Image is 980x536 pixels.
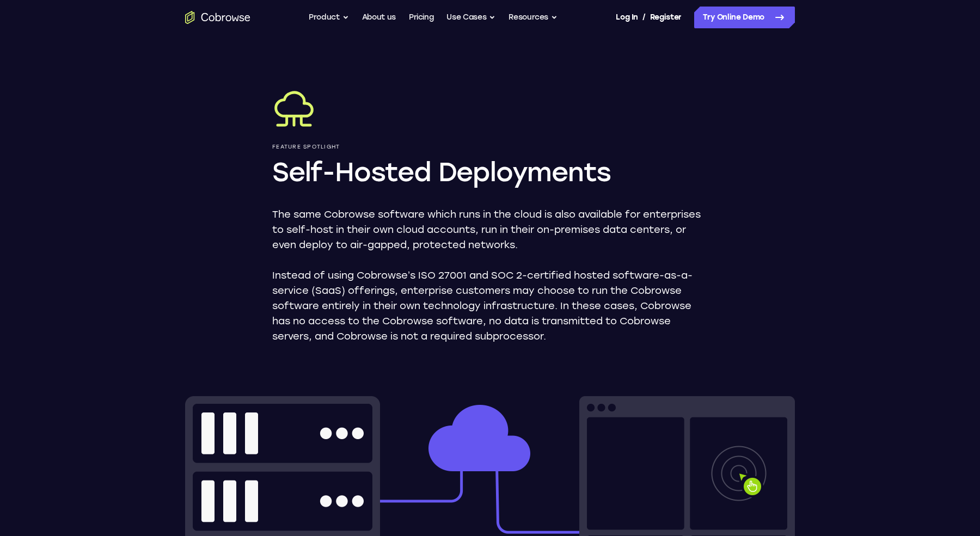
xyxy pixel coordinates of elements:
a: Try Online Demo [694,7,795,28]
h1: Self-Hosted Deployments [272,155,708,189]
span: / [642,11,646,24]
a: Pricing [409,7,434,28]
button: Resources [509,7,558,28]
a: Register [650,7,682,28]
p: The same Cobrowse software which runs in the cloud is also available for enterprises to self-host... [272,207,708,252]
p: Feature Spotlight [272,144,708,150]
a: About us [362,7,396,28]
button: Use Cases [446,7,495,28]
a: Log In [616,7,638,28]
a: Go to the home page [185,11,250,24]
button: Product [309,7,349,28]
p: Instead of using Cobrowse’s ISO 27001 and SOC 2-certified hosted software-as-a-service (SaaS) off... [272,268,708,344]
img: Self-Hosted Deployments [272,87,316,131]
